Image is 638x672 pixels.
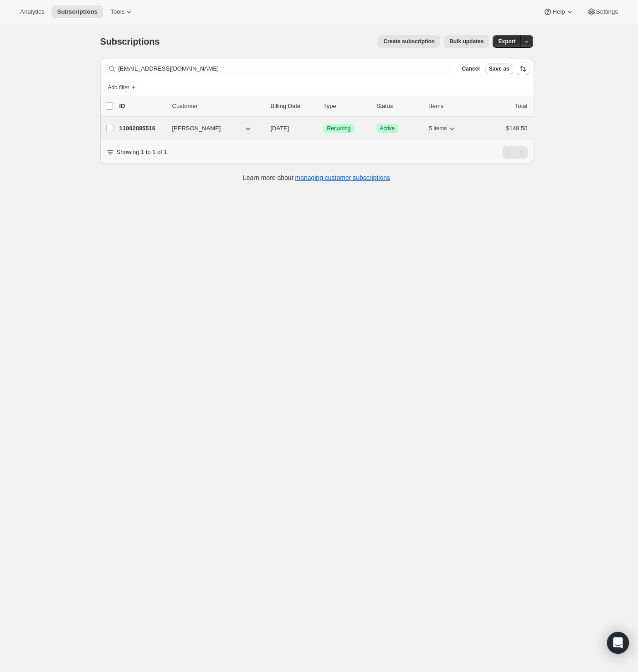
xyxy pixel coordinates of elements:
[110,8,124,15] span: Tools
[515,102,527,111] p: Total
[380,125,395,132] span: Active
[444,35,489,48] button: Bulk updates
[105,5,139,18] button: Tools
[117,148,167,157] p: Showing 1 to 1 of 1
[485,63,513,74] button: Save as
[378,35,440,48] button: Create subscription
[429,122,457,135] button: 5 items
[552,8,565,15] span: Help
[119,122,528,135] div: 11002085516[PERSON_NAME][DATE]SuccessRecurringSuccessActive5 items$148.50
[324,102,369,111] div: Type
[108,84,129,91] span: Add filter
[462,65,479,72] span: Cancel
[383,38,435,45] span: Create subscription
[458,63,483,74] button: Cancel
[376,102,422,111] p: Status
[271,102,316,111] p: Billing Date
[119,124,165,133] p: 11002085516
[20,8,44,15] span: Analytics
[429,125,447,132] span: 5 items
[517,62,530,75] button: Sort the results
[581,5,623,18] button: Settings
[327,125,351,132] span: Recurring
[607,632,629,654] div: Open Intercom Messenger
[449,38,484,45] span: Bulk updates
[15,5,50,18] button: Analytics
[506,125,528,132] span: $148.50
[243,173,390,182] p: Learn more about
[167,121,258,136] button: [PERSON_NAME]
[503,146,528,159] nav: Pagination
[100,36,160,46] span: Subscriptions
[119,102,528,111] div: IDCustomerBilling DateTypeStatusItemsTotal
[596,8,618,15] span: Settings
[104,82,140,93] button: Add filter
[498,38,515,45] span: Export
[118,62,453,75] input: Filter subscribers
[489,65,509,72] span: Save as
[295,174,390,181] a: managing customer subscriptions
[119,102,165,111] p: ID
[172,102,263,111] p: Customer
[172,124,221,133] span: [PERSON_NAME]
[493,35,521,48] button: Export
[51,5,103,18] button: Subscriptions
[429,102,475,111] div: Items
[57,8,98,15] span: Subscriptions
[271,125,289,132] span: [DATE]
[538,5,579,18] button: Help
